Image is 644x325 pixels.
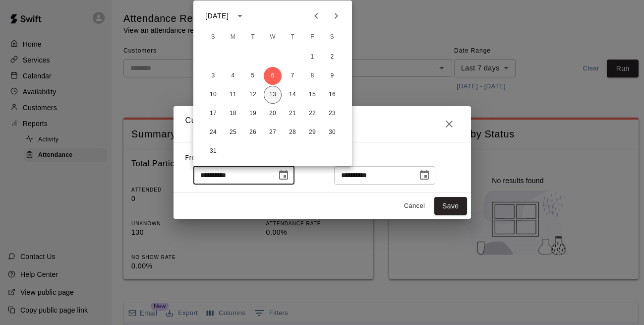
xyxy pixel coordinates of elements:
button: 22 [303,105,321,123]
button: 31 [204,142,222,160]
button: 14 [284,86,301,104]
span: Monday [224,27,242,47]
span: Tuesday [244,27,262,47]
span: Wednesday [264,27,282,47]
button: 9 [323,67,341,85]
button: 28 [284,124,301,141]
button: 10 [204,86,222,104]
button: 19 [244,105,262,123]
button: 8 [303,67,321,85]
button: 30 [323,124,341,141]
button: 6 [264,67,282,85]
button: 5 [244,67,262,85]
button: 25 [224,124,242,141]
button: Choose date, selected date is Aug 13, 2025 [414,165,434,185]
button: 27 [264,124,282,141]
span: Thursday [284,27,301,47]
span: Saturday [323,27,341,47]
button: Next month [326,6,346,26]
button: 2 [323,48,341,66]
div: [DATE] [205,11,229,21]
span: Friday [303,27,321,47]
button: Save [434,197,467,215]
button: 23 [323,105,341,123]
button: Close [439,114,459,134]
h2: Custom Event Date [174,106,471,142]
button: 13 [264,86,282,104]
span: From Date [185,154,218,161]
button: calendar view is open, switch to year view [232,7,248,24]
button: 18 [224,105,242,123]
button: 15 [303,86,321,104]
button: 21 [284,105,301,123]
button: 11 [224,86,242,104]
button: Previous month [306,6,326,26]
button: 26 [244,124,262,141]
span: Sunday [204,27,222,47]
button: 20 [264,105,282,123]
button: 24 [204,124,222,141]
button: 7 [284,67,301,85]
button: 4 [224,67,242,85]
button: 29 [303,124,321,141]
button: 12 [244,86,262,104]
button: Choose date, selected date is Aug 6, 2025 [274,165,293,185]
button: 17 [204,105,222,123]
button: 1 [303,48,321,66]
button: 16 [323,86,341,104]
button: 3 [204,67,222,85]
button: Cancel [399,198,430,214]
